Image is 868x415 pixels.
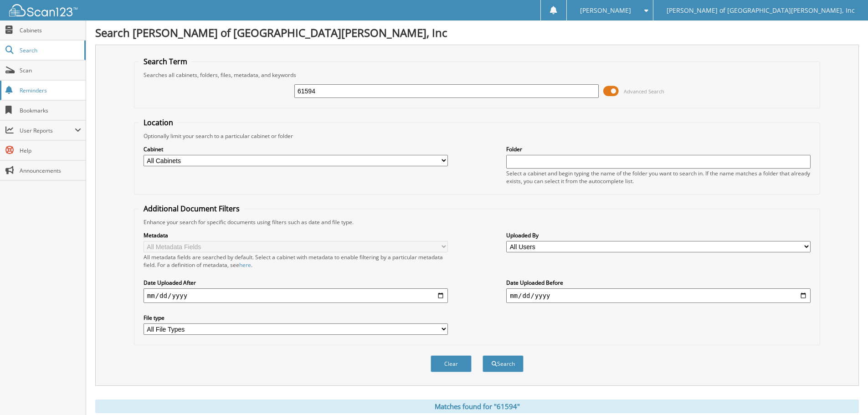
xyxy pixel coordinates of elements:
div: Select a cabinet and begin typing the name of the folder you want to search in. If the name match... [506,169,811,185]
input: end [506,288,811,303]
span: [PERSON_NAME] [580,8,631,13]
div: All metadata fields are searched by default. Select a cabinet with metadata to enable filtering b... [144,253,448,269]
div: Enhance your search for specific documents using filters such as date and file type. [139,218,815,226]
label: Metadata [144,231,448,239]
span: Scan [20,67,81,74]
h1: Search [PERSON_NAME] of [GEOGRAPHIC_DATA][PERSON_NAME], Inc [95,25,859,40]
button: Clear [431,355,472,372]
a: here [239,261,251,269]
span: Search [20,46,80,54]
label: Cabinet [144,145,448,153]
legend: Search Term [139,56,192,67]
legend: Location [139,118,178,128]
div: Searches all cabinets, folders, files, metadata, and keywords [139,71,815,79]
div: Optionally limit your search to a particular cabinet or folder [139,132,815,140]
iframe: Chat Widget [822,371,868,415]
div: Matches found for "61594" [95,400,859,413]
span: User Reports [20,127,75,134]
label: File type [144,314,448,322]
label: Uploaded By [506,231,811,239]
span: Reminders [20,87,81,94]
span: Bookmarks [20,107,81,114]
span: Advanced Search [624,88,664,95]
img: scan123-logo-white.svg [9,4,77,16]
legend: Additional Document Filters [139,204,244,214]
span: Cabinets [20,26,81,34]
label: Date Uploaded Before [506,279,811,287]
button: Search [483,355,524,372]
span: Help [20,147,81,154]
label: Folder [506,145,811,153]
label: Date Uploaded After [144,279,448,287]
input: start [144,288,448,303]
span: Announcements [20,167,81,174]
span: [PERSON_NAME] of [GEOGRAPHIC_DATA][PERSON_NAME], Inc [667,8,855,13]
